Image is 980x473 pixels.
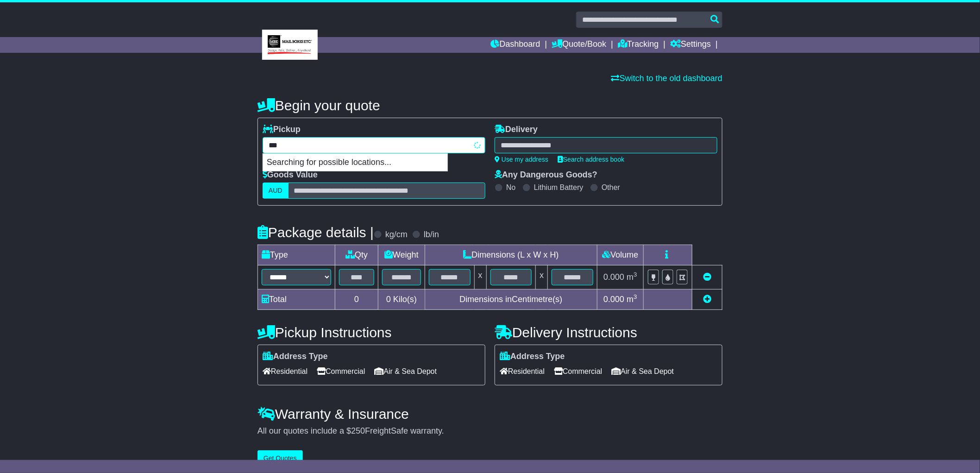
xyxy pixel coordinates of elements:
[258,426,722,436] div: All our quotes include a $ FreightSafe warranty.
[258,325,485,340] h4: Pickup Instructions
[495,325,722,340] h4: Delivery Instructions
[351,426,365,435] span: 250
[597,245,643,265] td: Volume
[611,74,722,83] a: Switch to the old dashboard
[495,125,538,135] label: Delivery
[258,225,374,240] h4: Package details |
[263,137,485,153] typeahead: Please provide city
[552,37,606,53] a: Quote/Book
[603,295,624,304] span: 0.000
[491,37,540,53] a: Dashboard
[703,272,711,282] a: Remove this item
[378,245,425,265] td: Weight
[262,30,318,60] img: MBE Eight Mile Plains
[424,230,439,240] label: lb/in
[612,364,674,378] span: Air & Sea Depot
[263,364,308,378] span: Residential
[634,293,637,300] sup: 3
[263,170,318,180] label: Goods Value
[258,98,722,113] h4: Begin your quote
[263,183,289,199] label: AUD
[536,265,548,290] td: x
[627,295,637,304] span: m
[378,290,425,310] td: Kilo(s)
[554,364,602,378] span: Commercial
[425,245,597,265] td: Dimensions (L x W x H)
[495,156,548,163] a: Use my address
[425,290,597,310] td: Dimensions in Centimetre(s)
[534,183,584,192] label: Lithium Battery
[263,352,328,362] label: Address Type
[627,272,637,282] span: m
[317,364,365,378] span: Commercial
[703,295,711,304] a: Add new item
[335,290,378,310] td: 0
[386,295,391,304] span: 0
[258,406,722,422] h4: Warranty & Insurance
[263,125,301,135] label: Pickup
[495,170,597,180] label: Any Dangerous Goods?
[385,230,408,240] label: kg/cm
[335,245,378,265] td: Qty
[258,450,303,467] button: Get Quotes
[634,271,637,278] sup: 3
[375,364,437,378] span: Air & Sea Depot
[506,183,515,192] label: No
[618,37,659,53] a: Tracking
[500,352,565,362] label: Address Type
[263,154,447,171] p: Searching for possible locations...
[670,37,711,53] a: Settings
[258,290,335,310] td: Total
[258,245,335,265] td: Type
[558,156,624,163] a: Search address book
[602,183,620,192] label: Other
[500,364,545,378] span: Residential
[603,272,624,282] span: 0.000
[474,265,486,290] td: x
